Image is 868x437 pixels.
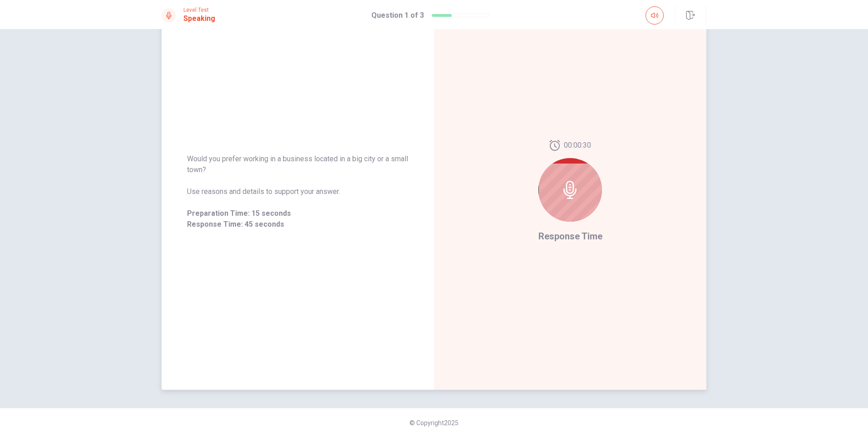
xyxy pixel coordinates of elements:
[187,219,409,230] span: Response Time: 45 seconds
[183,7,215,13] span: Level Test
[187,186,409,197] span: Use reasons and details to support your answer.
[187,208,409,219] span: Preparation Time: 15 seconds
[187,154,409,175] span: Would you prefer working in a business located in a big city or a small town?
[409,419,459,427] span: © Copyright 2025
[564,140,591,151] span: 00:00:30
[538,231,602,242] span: Response Time
[183,13,215,24] h1: Speaking
[371,10,424,21] h1: Question 1 of 3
